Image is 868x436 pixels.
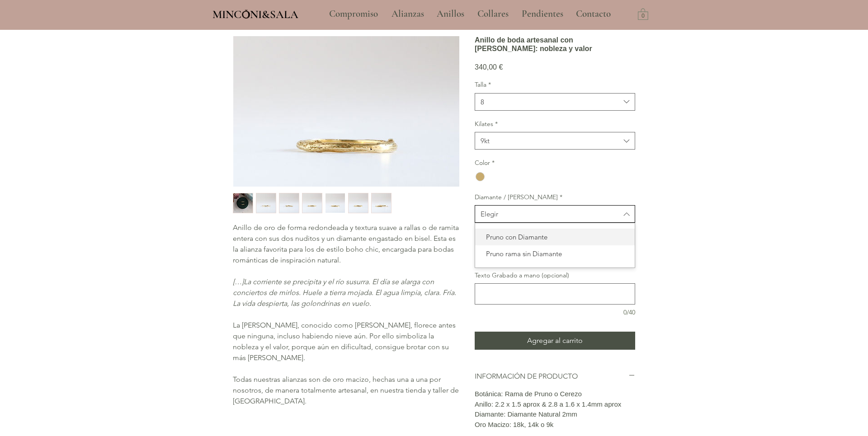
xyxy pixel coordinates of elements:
[642,13,645,19] text: 0
[475,271,635,280] label: Texto Grabado a mano (opcional)
[481,97,484,107] div: 8
[481,136,490,145] div: 9kt
[475,193,635,202] label: Diamante / [PERSON_NAME]
[302,193,322,213] button: Miniatura: Alianza de boda artesanal Barcelona
[233,193,253,213] button: Miniatura: Alianza de boda artesanal Barcelona
[233,223,459,264] span: Anillo de oro de forma redondeada y textura suave a rallas o de ramita entera con sus dos nuditos...
[475,205,635,223] button: Diamante / Rama
[348,193,368,213] div: 6 / 7
[387,3,429,25] p: Alianzas
[233,277,244,286] span: […]
[475,93,635,111] button: Talla
[233,36,460,187] button: Alianza de boda artesanal BarcelonaAgrandar
[473,3,513,25] p: Collares
[475,332,635,350] button: Agregar al carrito
[475,245,635,262] div: Pruno rama sin Diamante
[475,229,635,245] div: Pruno con Diamante
[515,3,569,25] a: Pendientes
[349,193,368,213] img: Miniatura: Alianza de boda artesanal Barcelona
[256,193,276,213] img: Miniatura: Alianza de boda artesanal Barcelona
[242,9,250,19] img: Minconi Sala
[475,132,635,150] button: Kilates
[475,389,635,399] p: Botánica: Rama de Pruno o Cerezo
[233,36,459,187] img: Alianza de boda artesanal Barcelona
[233,277,456,308] span: La corriente se precipita y el río susurra. El día se alarga con conciertos de mirlos. Huele a ti...
[475,120,635,129] label: Kilates
[212,8,298,21] span: MINCONI&SALA
[385,3,430,25] a: Alianzas
[322,3,385,25] a: Compromiso
[325,193,345,213] img: Miniatura: Alianza de boda artesanal Barcelona
[475,63,503,71] span: 340,00 €
[302,193,322,213] div: 4 / 7
[233,375,459,405] span: Todas nuestras alianzas son de oro macizo, hechas una a una por nosotros, de manera totalmente ar...
[475,159,495,168] legend: Color
[371,193,392,213] button: Miniatura: Alianza de boda artesanal Barcelona
[481,232,629,242] span: Pruno con Diamante
[475,80,635,89] label: Talla
[475,409,635,420] p: Diamante: Diamante Natural 2mm
[481,249,629,258] span: Pruno rama sin Diamante
[325,193,345,213] div: 5 / 7
[302,193,322,213] img: Miniatura: Alianza de boda artesanal Barcelona
[212,6,298,21] a: MINCONI&SALA
[475,399,635,410] p: Anillo: 2.2 x 1.5 aprox & 2.8 a 1.6 x 1.4mm aprox
[348,193,368,213] button: Miniatura: Alianza de boda artesanal Barcelona
[325,193,345,213] button: Miniatura: Alianza de boda artesanal Barcelona
[233,193,253,213] div: 1 / 7
[371,193,392,213] div: 7 / 7
[638,8,648,20] a: Carrito con 0 ítems
[517,3,568,25] p: Pendientes
[279,193,299,213] button: Miniatura: Alianza de boda artesanal Barcelona
[430,3,471,25] a: Anillos
[475,371,628,381] h2: INFORMACIÓN DE PRODUCTO
[372,193,391,213] img: Miniatura: Alianza de boda artesanal Barcelona
[256,193,276,213] div: 2 / 7
[233,193,253,213] img: Miniatura: Alianza de boda artesanal Barcelona
[527,335,583,346] span: Agregar al carrito
[475,371,635,381] button: INFORMACIÓN DE PRODUCTO
[475,287,635,300] textarea: Texto Grabado a mano (opcional)
[432,3,469,25] p: Anillos
[571,3,615,25] p: Contacto
[325,3,382,25] p: Compromiso
[305,3,636,25] nav: Sitio
[481,209,498,219] div: Elegir
[279,193,299,213] div: 3 / 7
[233,321,456,362] span: La [PERSON_NAME], conocido como [PERSON_NAME], florece antes que ninguna, incluso habiendo nieve ...
[475,36,635,53] h1: Anillo de boda artesanal con [PERSON_NAME]: nobleza y valor
[475,420,635,430] p: Oro Macizo: 18k, 14k o 9k
[471,3,515,25] a: Collares
[279,193,299,213] img: Miniatura: Alianza de boda artesanal Barcelona
[256,193,276,213] button: Miniatura: Alianza de boda artesanal Barcelona
[475,308,635,317] div: 0/40
[569,3,618,25] a: Contacto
